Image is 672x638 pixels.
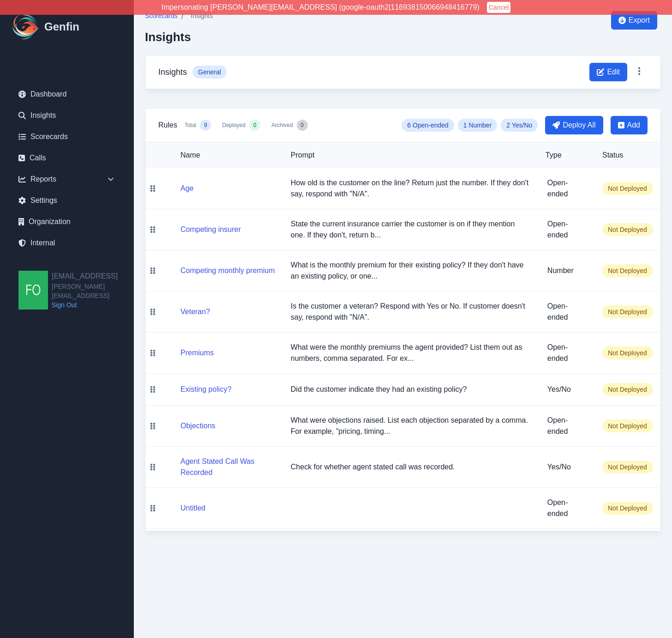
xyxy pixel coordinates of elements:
[627,120,640,131] span: Add
[52,271,134,282] h2: [EMAIL_ADDRESS]
[158,120,177,131] h3: Rules
[602,305,653,318] span: Not Deployed
[11,12,41,42] img: Logo
[602,223,653,236] span: Not Deployed
[180,306,210,317] button: Veteran?
[180,422,216,430] a: Objections
[629,15,650,26] span: Export
[52,282,134,300] span: [PERSON_NAME][EMAIL_ADDRESS]
[602,383,653,396] span: Not Deployed
[538,142,595,168] th: Type
[589,63,627,81] button: Edit
[547,301,588,323] h5: Open-ended
[547,497,588,519] h5: Open-ended
[602,419,653,432] span: Not Deployed
[501,119,538,132] span: 2 Yes/No
[291,415,531,437] p: What were objections raised. List each objection separated by a comma. For example, "pricing, tim...
[547,342,588,364] h5: Open-ended
[547,415,588,437] h5: Open-ended
[11,128,123,146] a: Scorecards
[180,183,193,194] button: Age
[602,264,653,277] span: Not Deployed
[180,225,241,233] a: Competing insurer
[291,384,531,395] p: Did the customer indicate they had an existing policy?
[160,142,283,168] th: Name
[192,66,227,79] span: General
[180,420,216,431] button: Objections
[11,149,123,167] a: Calls
[563,120,595,131] span: Deploy All
[44,19,79,34] h1: Genfin
[547,462,588,473] h5: Yes/No
[181,12,183,23] span: /
[18,271,48,310] img: founders@genfin.ai
[547,384,588,395] h5: Yes/No
[291,177,531,200] p: How old is the customer on the line? Return just the number. If they don't say, respond with "N/A".
[52,300,134,310] a: Sign Out
[145,30,213,44] h2: Insights
[602,502,653,515] span: Not Deployed
[291,219,531,241] p: State the current insurance carrier the customer is on if they mention one. If they don't, return...
[180,184,193,192] a: Age
[11,106,123,125] a: Insights
[158,66,187,79] h3: Insights
[191,11,213,20] span: Insights
[180,349,214,357] a: Premiums
[291,462,531,473] p: Check for whether agent stated call was recorded.
[547,219,588,241] h5: Open-ended
[145,11,178,20] span: Scorecards
[271,122,293,129] span: Archived
[402,119,454,132] span: 6 Open-ended
[180,456,276,478] button: Agent Stated Call Was Recorded
[11,191,123,210] a: Settings
[300,122,304,129] span: 0
[180,385,231,393] a: Existing policy?
[180,503,205,514] button: Untitled
[11,234,123,252] a: Internal
[283,142,538,168] th: Prompt
[611,116,648,134] button: Add
[602,346,653,359] span: Not Deployed
[180,308,210,316] a: Veteran?
[145,11,178,23] a: Scorecards
[291,301,531,323] p: Is the customer a veteran? Respond with Yes or No. If customer doesn't say, respond with "N/A".
[547,177,588,200] h5: Open-ended
[204,122,207,129] span: 9
[180,468,276,476] a: Agent Stated Call Was Recorded
[291,260,531,282] p: What is the monthly premium for their existing policy? If they don't have an existing policy, or ...
[611,11,657,30] button: Export
[253,122,257,129] span: 0
[487,2,511,13] button: Cancel
[180,384,231,395] button: Existing policy?
[458,119,497,132] span: 1 Number
[545,116,603,134] button: Deploy All
[180,265,275,276] button: Competing monthly premium
[291,342,531,364] p: What were the monthly premiums the agent provided? List them out as numbers, comma separated. For...
[222,122,246,129] span: Deployed
[185,122,196,129] span: Total
[602,182,653,195] span: Not Deployed
[595,142,660,168] th: Status
[602,461,653,474] span: Not Deployed
[180,267,275,274] a: Competing monthly premium
[11,213,123,231] a: Organization
[180,224,241,235] button: Competing insurer
[180,504,205,512] a: Untitled
[547,265,588,276] h5: Number
[11,85,123,103] a: Dashboard
[607,67,620,78] span: Edit
[11,170,123,188] div: Reports
[180,347,214,358] button: Premiums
